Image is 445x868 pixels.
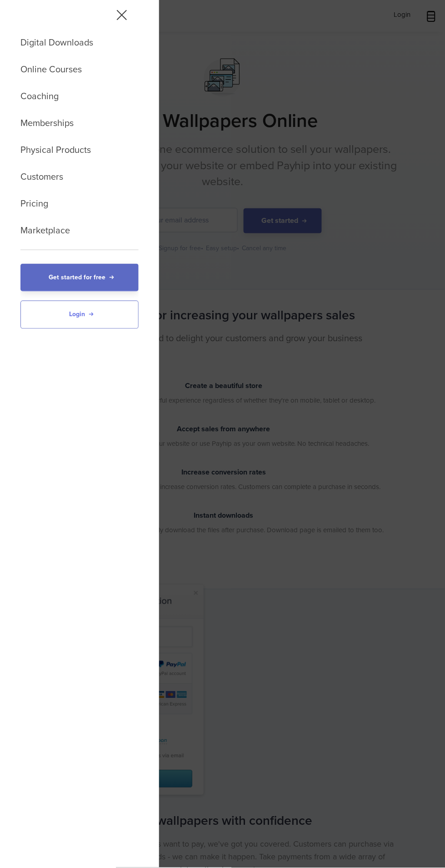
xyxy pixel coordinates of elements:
[20,142,139,158] a: Physical Products
[20,301,139,329] a: Login
[20,264,139,292] a: Get started for free
[20,169,139,185] a: Customers
[20,196,139,212] a: Pricing
[20,223,139,239] a: Marketplace
[20,62,139,78] a: Online Courses
[20,89,139,105] a: Coaching
[20,116,139,131] a: Memberships
[20,35,139,51] a: Digital Downloads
